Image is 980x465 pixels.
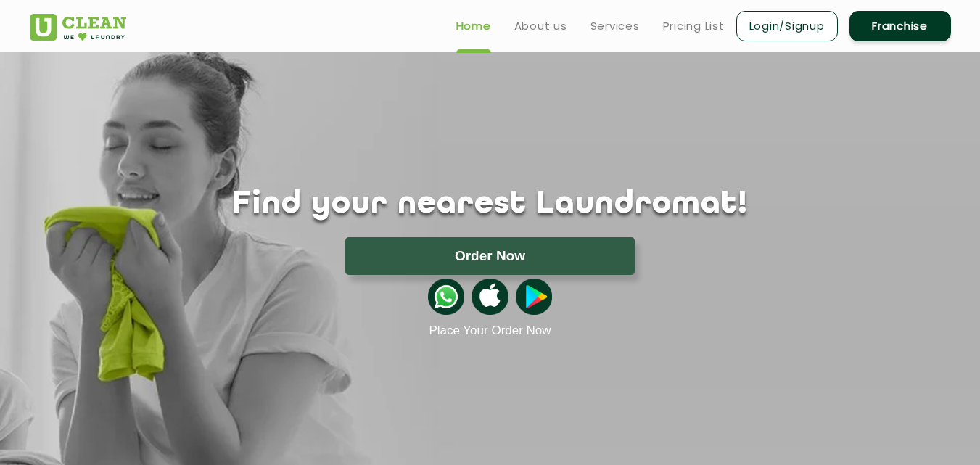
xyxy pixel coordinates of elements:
a: Login/Signup [736,11,838,41]
a: About us [514,17,567,35]
h1: Find your nearest Laundromat! [19,186,962,223]
a: Pricing List [663,17,725,35]
a: Place Your Order Now [429,324,551,338]
img: UClean Laundry and Dry Cleaning [30,14,126,41]
a: Home [456,17,491,35]
img: apple-icon.png [472,279,508,315]
button: Order Now [345,237,635,275]
img: playstoreicon.png [516,279,552,315]
a: Franchise [849,11,951,41]
img: whatsappicon.png [428,279,464,315]
a: Services [590,17,640,35]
